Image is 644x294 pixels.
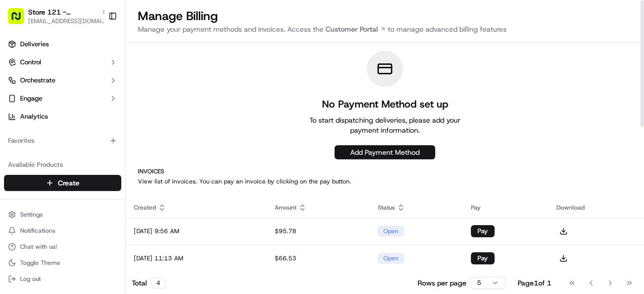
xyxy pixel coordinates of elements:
button: Pay [471,252,495,264]
a: Powered byPylon [71,169,122,177]
span: Chat with us! [20,243,57,251]
button: Create [4,175,121,191]
div: Start new chat [34,95,165,106]
div: 💻 [85,146,93,154]
button: Store 121 - [GEOGRAPHIC_DATA] (Just Salad) [28,7,98,17]
div: Created [134,204,259,212]
input: Got a question? Start typing here... [26,64,181,75]
h1: Manage Billing [138,8,632,24]
p: To start dispatching deliveries, please add your payment information. [304,115,465,135]
div: 📗 [10,146,18,154]
button: [EMAIL_ADDRESS][DOMAIN_NAME] [28,17,109,25]
div: $95.78 [275,227,362,235]
p: View list of invoices. You can pay an invoice by clicking on the pay button. [138,177,632,185]
span: Analytics [20,112,48,121]
p: Manage your payment methods and invoices. Access the to manage advanced billing features [138,24,632,34]
span: API Documentation [95,145,162,155]
a: Analytics [4,109,121,125]
span: Notifications [20,227,55,235]
span: Create [58,178,79,188]
button: Add Payment Method [335,145,435,159]
div: Download [556,204,636,212]
div: $66.53 [275,254,362,262]
button: Chat with us! [4,240,121,254]
div: Status [378,204,455,212]
button: Orchestrate [4,72,121,88]
div: Amount [275,204,362,212]
div: Total [132,277,166,288]
span: Knowledge Base [20,145,77,155]
p: Rows per page [418,278,466,288]
h1: No Payment Method set up [304,97,465,111]
button: Pay [471,225,495,237]
a: 📗Knowledge Base [6,141,81,159]
div: Page 1 of 1 [518,278,551,288]
span: Toggle Theme [20,259,60,267]
span: Control [20,58,41,67]
span: Engage [20,94,42,103]
h2: Invoices [138,167,632,175]
button: Toggle Theme [4,256,121,270]
a: 💻API Documentation [81,141,166,159]
button: Notifications [4,224,121,238]
a: Customer Portal [324,24,388,34]
button: Control [4,54,121,70]
div: We're available if you need us! [34,106,127,114]
button: Engage [4,90,121,107]
button: Log out [4,272,121,286]
div: open [378,253,404,264]
span: Log out [20,275,41,283]
div: 4 [151,277,166,288]
div: Pay [471,204,540,212]
div: Favorites [4,133,121,149]
td: [DATE] 9:56 AM [126,218,267,245]
button: Store 121 - [GEOGRAPHIC_DATA] (Just Salad)[EMAIL_ADDRESS][DOMAIN_NAME] [4,4,104,28]
a: Deliveries [4,36,121,52]
p: Welcome 👋 [10,40,183,56]
div: Available Products [4,157,121,173]
img: 1736555255976-a54dd68f-1ca7-489b-9aae-adbdc363a1c4 [10,95,28,114]
span: Orchestrate [20,76,55,85]
span: Pylon [100,170,122,177]
button: Settings [4,208,121,222]
td: [DATE] 11:13 AM [126,245,267,272]
span: Deliveries [20,40,49,49]
button: Start new chat [171,99,183,111]
div: open [378,226,404,237]
img: Nash [10,10,30,30]
span: Settings [20,211,43,219]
